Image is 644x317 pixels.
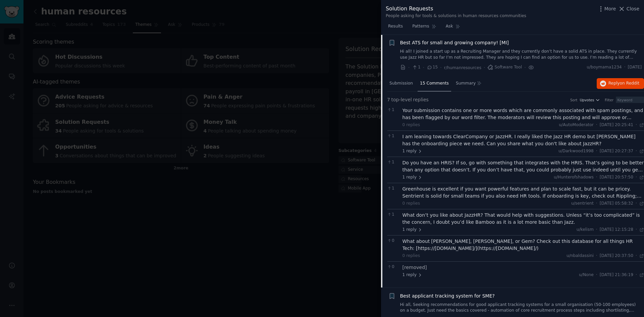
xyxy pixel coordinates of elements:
span: [DATE] [628,64,642,70]
span: 1 [387,133,399,139]
span: 1 reply [402,148,423,154]
span: · [596,227,597,233]
span: 1 reply [402,227,423,233]
button: Upvotes [580,98,600,102]
span: Close [627,5,639,12]
span: Summary [456,81,476,87]
span: u/kelism [577,227,594,232]
div: Solution Requests [386,5,526,13]
span: 7 [387,96,390,103]
button: More [597,5,616,12]
span: · [636,148,637,154]
span: [DATE] 12:15:28 [600,227,633,233]
span: [DATE] 20:37:50 [600,253,633,259]
span: · [524,64,526,71]
span: Ask [446,23,453,30]
span: 0 [387,238,399,244]
span: 1 [387,186,399,192]
button: Replyon Reddit [597,78,644,89]
span: Patterns [412,23,429,30]
span: Upvotes [580,98,594,102]
span: · [636,174,637,180]
span: [DATE] 05:58:32 [600,201,633,207]
span: 1 reply [402,174,423,180]
span: u/Hunterofshadows [554,175,594,179]
span: · [636,272,637,278]
span: · [596,201,597,207]
span: [DATE] 21:36:19 [600,272,633,278]
span: r/humanresources [444,65,481,70]
span: · [636,122,637,128]
span: u/Darkwood1998 [558,149,594,153]
span: · [484,64,485,71]
span: [DATE] 20:27:37 [600,148,633,154]
span: 1 [412,64,420,70]
a: Best applicant tracking system for SME? [400,293,495,300]
span: Results [388,23,403,30]
span: 0 [387,264,399,270]
a: Patterns [410,21,438,35]
span: 15 [427,64,438,70]
span: Software Tool [487,64,522,70]
input: Keyword [616,97,644,103]
a: Results [386,21,405,35]
span: on Reddit [620,81,639,86]
div: People asking for tools & solutions in human resources communities [386,13,526,19]
span: · [440,64,441,71]
span: More [604,5,616,12]
button: Close [618,5,639,12]
a: Hi all! I joined a start up as a Recruiting Manager and they currently don’t have a solid ATS in ... [400,49,642,60]
span: u/None [579,272,594,277]
a: Hi all, Seeking recommendations for good applicant tracking systems for a small organisation (50-... [400,302,642,314]
div: Filter [605,98,613,102]
span: · [624,64,626,70]
a: Best ATS for small and growing company! [MI] [400,39,509,46]
span: · [636,227,637,233]
span: [DATE] 20:57:50 [600,174,633,180]
span: · [636,253,637,259]
span: Submission [389,81,413,87]
span: · [596,148,597,154]
span: u/boymama1234 [587,64,622,70]
a: Ask [443,21,463,35]
span: 15 Comments [420,81,449,87]
span: replies [413,96,429,103]
span: · [596,174,597,180]
span: Reply [608,81,639,87]
span: u/nbaldassini [567,253,594,258]
span: 1 reply [402,272,423,278]
span: 1 [387,212,399,218]
span: u/sentrient [571,201,594,206]
span: top-level [391,96,412,103]
span: · [423,64,424,71]
span: u/AutoModerator [559,122,594,127]
span: 1 [387,159,399,165]
span: · [596,122,597,128]
span: · [636,201,637,207]
span: 1 [387,107,399,113]
div: Sort [570,98,578,102]
span: · [596,272,597,278]
span: [DATE] 20:25:41 [600,122,633,128]
span: · [596,253,597,259]
span: · [408,64,410,71]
